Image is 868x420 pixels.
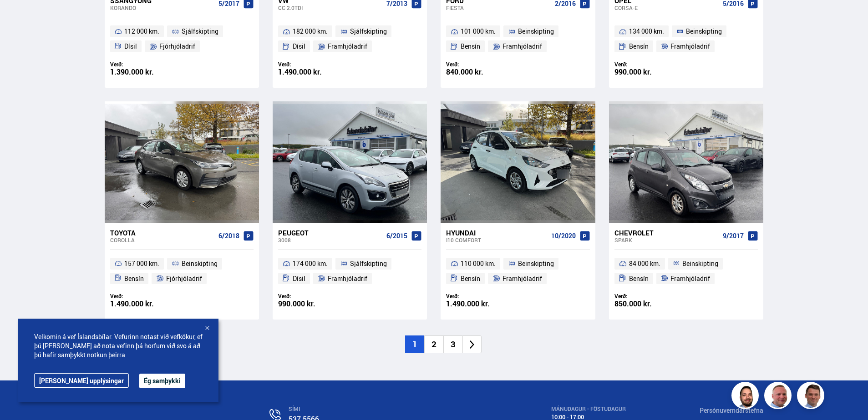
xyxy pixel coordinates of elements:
span: Beinskipting [686,26,722,37]
div: Corsa-e [614,5,719,11]
a: Toyota Corolla 6/2018 157 000 km. Beinskipting Bensín Fjórhjóladrif Verð: 1.490.000 kr. [105,223,259,320]
span: Dísil [293,273,305,284]
span: Sjálfskipting [350,26,387,37]
span: Velkomin á vef Íslandsbílar. Vefurinn notast við vefkökur, ef þú [PERSON_NAME] að nota vefinn þá ... [34,332,203,360]
span: 84 000 km. [629,258,660,269]
div: 990.000 kr. [278,300,350,308]
div: 850.000 kr. [614,300,686,308]
li: 3 [443,335,462,353]
div: Korando [110,5,215,11]
div: 1.390.000 kr. [110,68,182,76]
button: Opna LiveChat spjallviðmót [7,4,35,31]
span: 10/2020 [551,232,576,240]
span: Bensín [629,273,649,284]
span: Beinskipting [518,258,554,269]
li: 2 [424,335,443,353]
span: Bensín [461,41,480,52]
div: 1.490.000 kr. [446,300,518,308]
a: [PERSON_NAME] upplýsingar [34,373,129,388]
div: 840.000 kr. [446,68,518,76]
span: Sjálfskipting [350,258,387,269]
div: Chevrolet [614,229,719,237]
div: Verð: [278,293,350,300]
span: Bensín [629,41,649,52]
div: Verð: [110,293,182,300]
div: CC 2.0TDI [278,5,383,11]
span: Dísil [124,41,137,52]
span: Bensín [461,273,480,284]
span: 134 000 km. [629,26,664,37]
div: SÍMI [289,406,477,412]
img: siFngHWaQ9KaOqBr.png [766,383,793,410]
img: FbJEzSuNWCJXmdc-.webp [798,383,826,410]
span: Fjórhjóladrif [159,41,195,52]
div: Verð: [446,293,518,300]
div: 1.490.000 kr. [110,300,182,308]
span: Bensín [124,273,144,284]
span: 6/2018 [218,232,239,240]
span: Framhjóladrif [503,273,542,284]
span: Beinskipting [682,258,718,269]
div: Fiesta [446,5,551,11]
span: Dísil [293,41,305,52]
div: Verð: [446,61,518,68]
div: Verð: [110,61,182,68]
span: 110 000 km. [461,258,496,269]
span: Beinskipting [182,258,218,269]
img: nhp88E3Fdnt1Opn2.png [733,383,760,410]
div: Hyundai [446,229,547,237]
span: 9/2017 [723,232,744,240]
div: i10 COMFORT [446,237,547,243]
span: 112 000 km. [124,26,159,37]
span: Framhjóladrif [328,41,367,52]
div: MÁNUDAGUR - FÖSTUDAGUR [551,406,626,412]
button: Ég samþykki [139,374,185,388]
div: Verð: [614,61,686,68]
a: Hyundai i10 COMFORT 10/2020 110 000 km. Beinskipting Bensín Framhjóladrif Verð: 1.490.000 kr. [441,223,595,320]
a: Chevrolet Spark 9/2017 84 000 km. Beinskipting Bensín Framhjóladrif Verð: 850.000 kr. [609,223,763,320]
div: 990.000 kr. [614,68,686,76]
span: 182 000 km. [293,26,328,37]
a: Persónuverndarstefna [700,406,763,415]
span: 157 000 km. [124,258,159,269]
li: 1 [405,335,424,353]
div: Corolla [110,237,215,243]
span: Fjórhjóladrif [166,273,202,284]
div: Verð: [278,61,350,68]
div: Spark [614,237,719,243]
span: Beinskipting [518,26,554,37]
div: Verð: [614,293,686,300]
div: 3008 [278,237,383,243]
span: Framhjóladrif [328,273,367,284]
span: 6/2015 [386,232,407,240]
span: Sjálfskipting [182,26,218,37]
span: 174 000 km. [293,258,328,269]
div: 1.490.000 kr. [278,68,350,76]
span: 101 000 km. [461,26,496,37]
span: Framhjóladrif [670,41,710,52]
div: Peugeot [278,229,383,237]
a: Peugeot 3008 6/2015 174 000 km. Sjálfskipting Dísil Framhjóladrif Verð: 990.000 kr. [273,223,427,320]
span: Framhjóladrif [670,273,710,284]
div: Toyota [110,229,215,237]
span: Framhjóladrif [503,41,542,52]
